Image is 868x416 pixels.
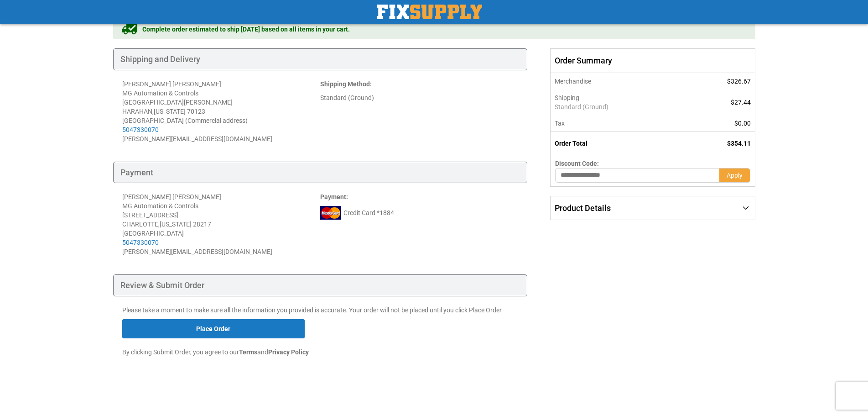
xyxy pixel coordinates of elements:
div: Review & Submit Order [113,274,528,296]
address: [PERSON_NAME] [PERSON_NAME] MG Automation & Controls [GEOGRAPHIC_DATA][PERSON_NAME] HARAHAN , 701... [122,79,320,143]
span: Discount Code: [555,160,599,167]
span: Complete order estimated to ship [DATE] based on all items in your cart. [142,25,350,34]
a: store logo [377,5,482,19]
div: Credit Card *1884 [320,206,518,220]
div: Shipping and Delivery [113,48,528,70]
p: Please take a moment to make sure all the information you provided is accurate. Your order will n... [122,305,519,315]
span: [US_STATE] [160,221,192,228]
span: Order Summary [550,48,755,73]
strong: : [320,193,348,200]
span: Payment [320,193,346,200]
strong: Order Total [555,140,587,147]
div: Standard (Ground) [320,93,518,102]
span: [US_STATE] [154,108,186,115]
span: [PERSON_NAME][EMAIL_ADDRESS][DOMAIN_NAME] [122,135,272,142]
strong: : [320,80,372,88]
span: Shipping Method [320,80,370,88]
span: Shipping [555,94,579,101]
th: Tax [551,115,685,132]
img: mc.png [320,206,341,220]
span: $354.11 [727,140,751,147]
span: $326.67 [727,78,751,85]
th: Merchandise [551,73,685,90]
a: 5047330070 [122,239,159,246]
span: [PERSON_NAME][EMAIL_ADDRESS][DOMAIN_NAME] [122,248,272,255]
span: $27.44 [731,99,751,106]
a: 5047330070 [122,126,159,133]
p: By clicking Submit Order, you agree to our and [122,348,519,357]
span: Product Details [555,203,611,213]
strong: Terms [239,348,257,356]
button: Place Order [122,319,305,338]
img: Fix Industrial Supply [377,5,482,19]
span: Apply [727,172,743,179]
button: Apply [719,168,750,183]
div: Payment [113,162,528,184]
div: [PERSON_NAME] [PERSON_NAME] MG Automation & Controls [STREET_ADDRESS] CHARLOTTE , 28217 [GEOGRAPH... [122,192,320,247]
span: Standard (Ground) [555,102,680,111]
span: $0.00 [734,120,751,127]
strong: Privacy Policy [268,348,309,356]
